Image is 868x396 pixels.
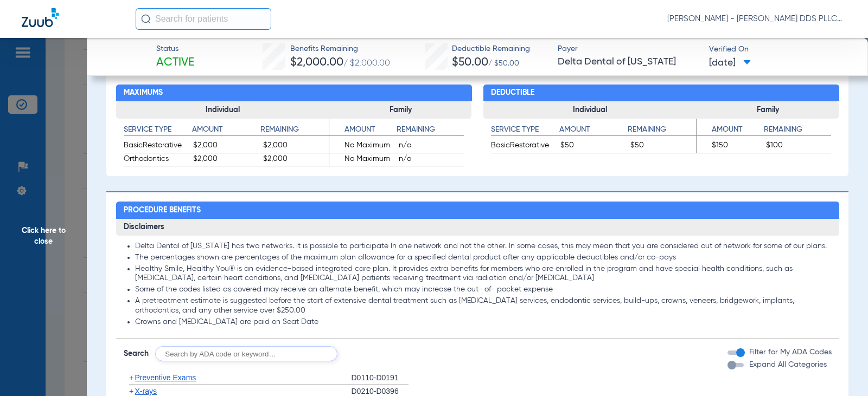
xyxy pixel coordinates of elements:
[397,124,464,140] app-breakdown-title: Remaining
[116,202,839,219] h2: Procedure Benefits
[116,219,839,236] h3: Disclaimers
[491,124,559,140] app-breakdown-title: Service Type
[136,8,271,30] input: Search for patients
[192,124,260,140] app-breakdown-title: Amount
[399,153,464,166] span: n/a
[329,153,395,166] span: No Maximum
[260,124,329,140] app-breakdown-title: Remaining
[22,8,59,27] img: Zuub Logo
[397,124,464,136] h4: Remaining
[135,264,832,283] li: Healthy Smile, Healthy You® is an evidence-based integrated care plan. It provides extra benefits...
[290,43,390,55] span: Benefits Remaining
[709,56,751,70] span: [DATE]
[155,346,337,361] input: Search by ADA code or keyword…
[260,124,329,136] h4: Remaining
[628,124,696,136] h4: Remaining
[135,253,832,263] li: The percentages shown are percentages of the maximum plan allowance for a specified dental produc...
[483,101,697,119] h3: Individual
[630,140,697,153] span: $50
[135,387,157,395] span: X-rays
[343,59,390,68] span: / $2,000.00
[560,140,627,153] span: $50
[749,361,827,368] span: Expand All Categories
[263,140,329,153] span: $2,000
[124,153,190,166] span: Orthodontics
[135,373,196,382] span: Preventive Exams
[192,124,260,136] h4: Amount
[124,140,190,153] span: BasicRestorative
[193,153,259,166] span: $2,000
[116,101,330,119] h3: Individual
[452,57,488,68] span: $50.00
[483,85,839,102] h2: Deductible
[156,55,194,70] span: Active
[814,344,868,396] iframe: Chat Widget
[329,124,397,140] app-breakdown-title: Amount
[558,55,699,69] span: Delta Dental of [US_STATE]
[628,124,696,140] app-breakdown-title: Remaining
[488,60,519,67] span: / $50.00
[697,101,839,119] h3: Family
[764,124,831,140] app-breakdown-title: Remaining
[141,14,151,24] img: Search Icon
[135,285,832,295] li: Some of the codes listed as covered may receive an alternate benefit, which may increase the out-...
[766,140,832,153] span: $100
[124,124,192,140] app-breakdown-title: Service Type
[263,153,329,166] span: $2,000
[193,140,259,153] span: $2,000
[399,140,464,153] span: n/a
[124,348,149,359] span: Search
[329,101,471,119] h3: Family
[135,317,832,327] li: Crowns and [MEDICAL_DATA] are paid on Seat Date
[559,124,628,136] h4: Amount
[135,296,832,315] li: A pretreatment estimate is suggested before the start of extensive dental treatment such as [MEDI...
[559,124,628,140] app-breakdown-title: Amount
[697,124,764,140] app-breakdown-title: Amount
[491,140,557,153] span: BasicRestorative
[290,57,343,68] span: $2,000.00
[135,242,832,251] li: Delta Dental of [US_STATE] has two networks. lt is possible to participate In one network and not...
[709,44,851,55] span: Verified On
[116,85,472,102] h2: Maximums
[558,43,699,55] span: Payer
[329,124,397,136] h4: Amount
[452,43,530,55] span: Deductible Remaining
[352,371,409,385] div: D0110-D0191
[329,140,395,153] span: No Maximum
[129,373,133,382] span: +
[491,124,559,136] h4: Service Type
[124,124,192,136] h4: Service Type
[697,124,764,136] h4: Amount
[747,347,832,358] label: Filter for My ADA Codes
[764,124,831,136] h4: Remaining
[697,140,762,153] span: $150
[129,387,133,395] span: +
[156,43,194,55] span: Status
[667,14,846,24] span: [PERSON_NAME] - [PERSON_NAME] DDS PLLC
